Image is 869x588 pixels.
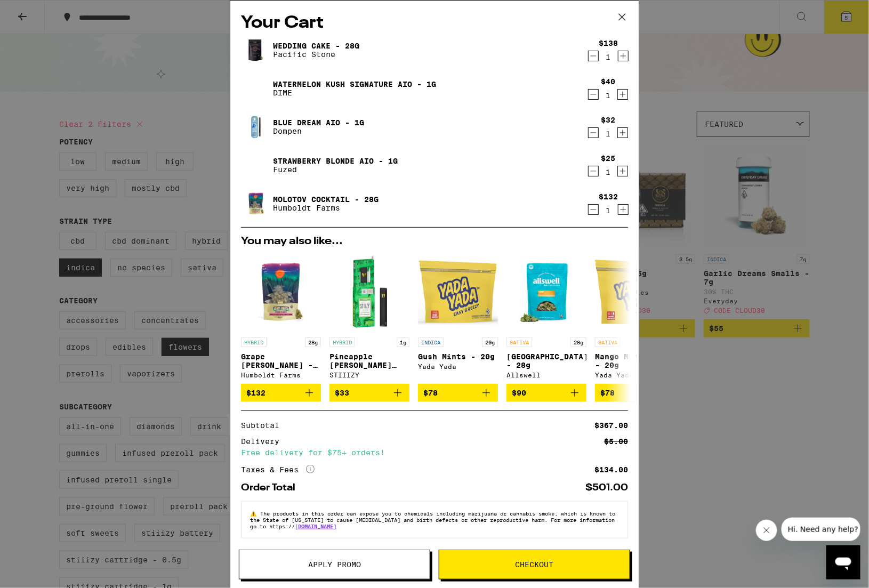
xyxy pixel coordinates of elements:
div: Allswell [506,372,586,378]
div: 1 [601,91,615,100]
p: [GEOGRAPHIC_DATA] - 28g [506,352,586,369]
button: Increment [618,51,629,61]
div: $25 [601,154,615,163]
button: Add to bag [506,384,586,402]
div: Free delivery for $75+ orders! [241,449,628,456]
div: Order Total [241,483,303,493]
span: $90 [512,389,526,397]
p: HYBRID [329,337,355,347]
img: STIIIZY - Pineapple Runtz AIO - 1g [329,252,409,332]
button: Decrement [588,51,599,61]
img: Yada Yada - Mango Mintality - 20g [595,252,675,332]
p: 28g [305,337,321,347]
a: Strawberry Blonde AIO - 1g [273,157,398,165]
div: $32 [601,116,615,124]
img: Allswell - Garden Grove - 28g [506,252,586,332]
button: Add to bag [418,384,498,402]
span: The products in this order can expose you to chemicals including marijuana or cannabis smoke, whi... [250,510,615,529]
button: Add to bag [329,384,409,402]
span: Checkout [516,561,554,568]
button: Increment [618,204,629,215]
div: $40 [601,77,615,86]
h2: Your Cart [241,11,628,35]
a: Wedding Cake - 28g [273,42,359,50]
a: Open page for Garden Grove - 28g from Allswell [506,252,586,384]
p: DIME [273,88,436,97]
div: Taxes & Fees [241,465,315,474]
a: Open page for Pineapple Runtz AIO - 1g from STIIIZY [329,252,409,384]
p: Fuzed [273,165,398,174]
div: Subtotal [241,422,287,429]
p: Gush Mints - 20g [418,352,498,361]
p: SATIVA [595,337,621,347]
button: Decrement [588,127,599,138]
p: Grape [PERSON_NAME] - 28g [241,352,321,369]
button: Apply Promo [239,550,430,579]
p: Dompen [273,127,364,135]
button: Increment [617,166,628,176]
button: Decrement [588,204,599,215]
img: Watermelon Kush Signature AIO - 1g [241,74,271,103]
button: Increment [617,89,628,100]
button: Add to bag [595,384,675,402]
p: Pacific Stone [273,50,359,59]
p: 20g [482,337,498,347]
img: Humboldt Farms - Grape Runtz - 28g [241,252,321,332]
p: Humboldt Farms [273,204,379,212]
div: $5.00 [604,438,628,445]
a: Open page for Grape Runtz - 28g from Humboldt Farms [241,252,321,384]
div: 1 [599,53,618,61]
a: Watermelon Kush Signature AIO - 1g [273,80,436,88]
span: $33 [335,389,349,397]
div: 1 [599,206,618,215]
a: Open page for Mango Mintality - 20g from Yada Yada [595,252,675,384]
div: Yada Yada [595,372,675,378]
div: Humboldt Farms [241,372,321,378]
p: INDICA [418,337,444,347]
div: $134.00 [594,466,628,473]
p: Mango Mintality - 20g [595,352,675,369]
p: 1g [397,337,409,347]
span: ⚠️ [250,510,260,517]
img: Wedding Cake - 28g [241,35,271,65]
div: $367.00 [594,422,628,429]
div: $132 [599,192,618,201]
div: STIIIZY [329,372,409,378]
div: Delivery [241,438,287,445]
div: Yada Yada [418,363,498,370]
h2: You may also like... [241,236,628,247]
iframe: Button to launch messaging window [826,545,860,579]
img: Strawberry Blonde AIO - 1g [241,150,271,180]
a: Blue Dream AIO - 1g [273,118,364,127]
a: [DOMAIN_NAME] [295,523,336,529]
button: Checkout [439,550,630,579]
button: Increment [617,127,628,138]
button: Decrement [588,89,599,100]
div: $501.00 [585,483,628,493]
span: Apply Promo [308,561,361,568]
a: Open page for Gush Mints - 20g from Yada Yada [418,252,498,384]
span: $78 [600,389,615,397]
a: Molotov Cocktail - 28g [273,195,379,204]
button: Add to bag [241,384,321,402]
img: Yada Yada - Gush Mints - 20g [418,252,498,332]
iframe: Message from company [782,518,860,541]
div: 1 [601,168,615,176]
p: Pineapple [PERSON_NAME] AIO - 1g [329,352,409,369]
p: 28g [570,337,586,347]
p: SATIVA [506,337,532,347]
div: 1 [601,130,615,138]
button: Decrement [588,166,599,176]
span: $78 [423,389,438,397]
p: HYBRID [241,337,267,347]
img: Molotov Cocktail - 28g [241,189,271,219]
img: Blue Dream AIO - 1g [241,112,271,142]
iframe: Close message [756,520,777,541]
div: $138 [599,39,618,47]
span: $132 [246,389,265,397]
